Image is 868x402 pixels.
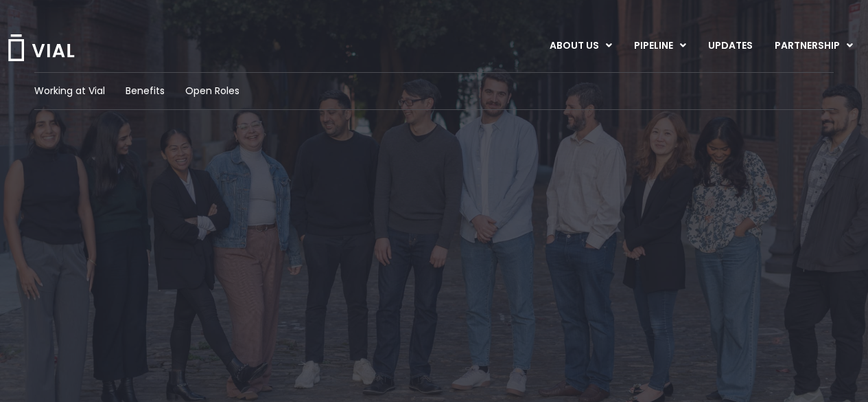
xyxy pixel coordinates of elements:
a: Working at Vial [34,84,105,98]
img: Vial Logo [7,34,75,61]
a: Open Roles [185,84,239,98]
a: PARTNERSHIPMenu Toggle [764,34,864,58]
a: ABOUT USMenu Toggle [539,34,622,58]
a: UPDATES [697,34,763,58]
a: Benefits [126,84,165,98]
a: PIPELINEMenu Toggle [623,34,696,58]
